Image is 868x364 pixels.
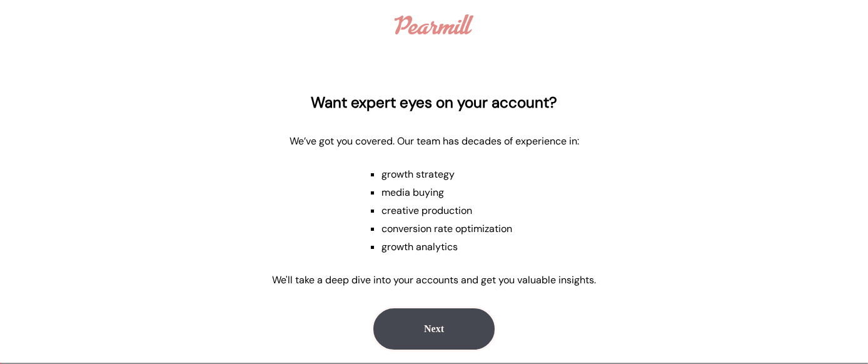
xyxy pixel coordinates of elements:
img: Logo [395,14,473,34]
li: conversion rate optimization [381,222,512,235]
li: growth strategy [381,168,512,181]
p: We'll take a deep dive into your accounts and get you valuable insights. [272,273,596,286]
h2: Want expert eyes on your account? [311,93,557,112]
li: creative production [381,204,512,217]
button: Next [371,306,497,351]
li: growth analytics [381,240,512,253]
a: Logo [388,8,479,41]
p: We’ve got you covered. Our team has decades of experience in: [290,134,579,148]
li: media buying [381,186,512,199]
